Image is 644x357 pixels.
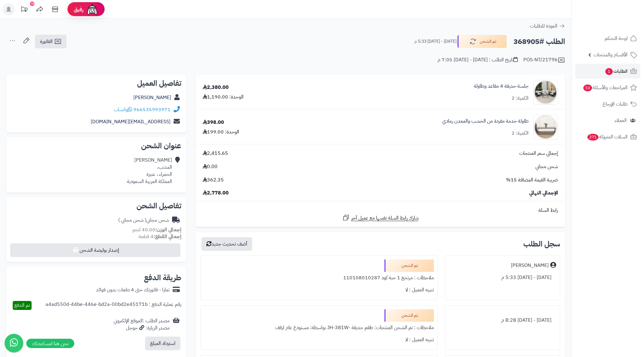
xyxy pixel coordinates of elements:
div: مصدر الطلب :الموقع الإلكتروني [114,317,170,332]
a: جلسة حديقة 4 مقاعد وطاولة [474,83,529,90]
span: طلبات الإرجاع [603,100,628,108]
a: السلات المتروكة271 [575,129,640,144]
span: العملاء [615,116,627,125]
span: رفيق [74,6,84,13]
a: العودة للطلبات [530,22,565,30]
img: 1754462914-110119010027-90x90.jpg [534,80,558,105]
small: 40.00 كجم [132,226,181,233]
a: 966535993971 [133,106,171,113]
a: شارك رابط السلة نفسها مع عميل آخر [342,214,419,222]
span: شحن مجاني [535,163,558,170]
div: رابط السلة [198,207,563,214]
span: الطلبات [605,67,628,76]
a: طاولة خدمة مفردة من الخشب والمعدن رمادي [442,118,529,125]
button: استرداد المبلغ [145,337,180,350]
small: 4 قطعة [139,233,181,240]
span: السلات المتروكة [587,133,628,141]
span: 271 [587,134,599,141]
div: [PERSON_NAME] المذنب، الحمراء ، عنيزة المملكة العربية السعودية [127,157,172,185]
small: [DATE] - [DATE] 5:33 م [414,38,456,45]
div: POS-NT/21796 [523,56,565,64]
span: العودة للطلبات [530,22,557,30]
span: ضريبة القيمة المضافة 15% [506,176,558,184]
div: الكمية: 2 [512,130,529,137]
div: الوحدة: 199.00 [203,128,239,136]
div: ملاحظات : مرتجع 1 حبة كود 110108010287 [205,272,434,284]
div: 10 [30,2,34,6]
button: إصدار بوليصة الشحن [10,243,180,257]
span: 53 [583,85,592,91]
div: تم الشحن [384,309,434,322]
span: تم الدفع [14,302,30,309]
span: الفاتورة [40,38,53,45]
a: [PERSON_NAME] [133,94,171,101]
div: [PERSON_NAME] [511,262,549,269]
span: 1 [605,68,613,75]
h2: طريقة الدفع [144,274,181,281]
a: العملاء [575,113,640,128]
span: 2,778.00 [203,189,229,197]
span: الأقسام والمنتجات [594,50,628,59]
span: ( شحن مجاني ) [118,216,146,224]
a: المراجعات والأسئلة53 [575,80,640,95]
a: الطلبات1 [575,64,640,79]
span: شارك رابط السلة نفسها مع عميل آخر [351,215,419,222]
h2: تفاصيل الشحن [11,202,181,210]
h2: عنوان الشحن [11,142,181,150]
img: ai-face.png [86,3,98,15]
div: الوحدة: 1,190.00 [203,94,244,101]
div: شحن مجاني [118,217,169,224]
button: أضف تحديث جديد [201,237,252,251]
div: تنبيه العميل : لا [205,334,434,346]
span: إجمالي سعر المنتجات [519,150,558,157]
span: 2,415.65 [203,150,228,157]
div: الكمية: 2 [512,95,529,102]
div: 398.00 [203,119,224,126]
div: تنبيه العميل : لا [205,284,434,296]
button: تم الشحن [457,35,507,48]
div: مصدر الزيارة: جوجل [114,324,170,332]
div: تمارا - فاتورتك حتى 4 دفعات بدون فوائد [96,286,170,294]
a: [EMAIL_ADDRESS][DOMAIN_NAME] [91,118,171,125]
div: تم الشحن [384,259,434,272]
div: تاريخ الطلب : [DATE] - [DATE] 7:05 م [438,56,518,63]
a: تحديثات المنصة [16,3,32,17]
div: 2,380.00 [203,84,229,91]
span: 362.35 [203,176,224,184]
a: واتساب [114,106,132,113]
a: الفاتورة [35,35,67,48]
h2: الطلب #368905 [513,35,565,48]
span: 0.00 [203,163,218,170]
a: طلبات الإرجاع [575,97,640,111]
h3: سجل الطلب [523,240,560,248]
a: لوحة التحكم [575,31,640,46]
div: رقم عملية الدفع : a4ad550d-44be-446e-bd2a-00bd2e45171b [45,301,181,310]
h2: تفاصيل العميل [11,80,181,87]
span: الإجمالي النهائي [529,189,558,197]
div: [DATE] - [DATE] 5:33 م [449,272,556,284]
strong: إجمالي القطع: [153,233,181,240]
span: المراجعات والأسئلة [583,83,628,92]
strong: إجمالي الوزن: [155,226,181,233]
img: 1750591260-1-90x90.jpg [534,115,558,140]
span: لوحة التحكم [605,34,628,43]
div: [DATE] - [DATE] 8:28 م [449,314,556,326]
div: ملاحظات : تم الشحن المنتجات: طقم حديقة -JH-381W بواسطة: مستودع عام ارفف [205,322,434,334]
